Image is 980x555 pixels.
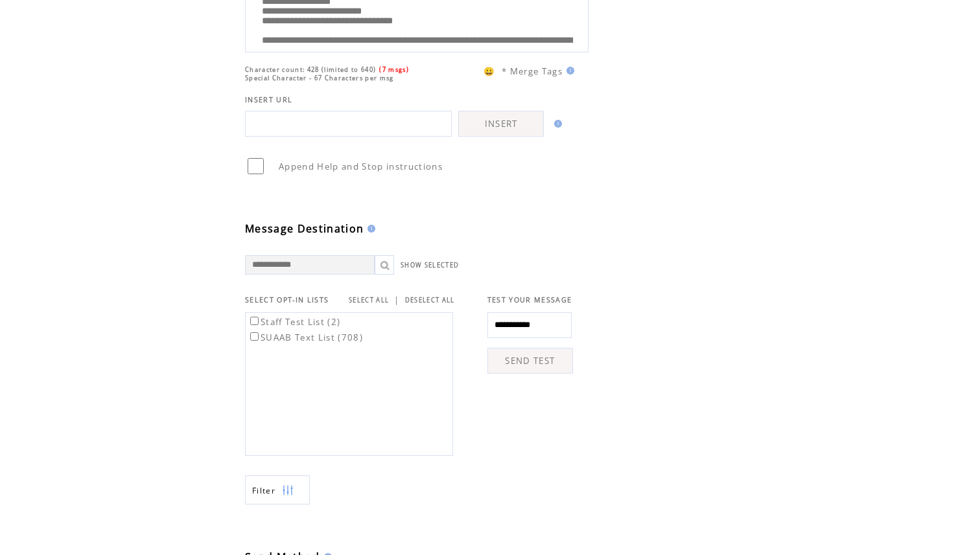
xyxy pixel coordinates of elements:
[252,485,275,496] span: Show filters
[248,316,340,328] label: Staff Test List (2)
[245,95,292,104] span: INSERT URL
[401,261,459,269] a: SHOW SELECTED
[282,476,294,505] img: filters.png
[248,332,363,343] label: SUAAB Text List (708)
[405,296,455,304] a: DESELECT ALL
[245,221,364,236] span: Message Destination
[245,74,394,82] span: Special Character - 67 Characters per msg
[364,225,375,232] img: help.gif
[379,65,409,74] span: (7 msgs)
[484,65,495,77] span: 😀
[458,111,544,137] a: INSERT
[245,295,329,304] span: SELECT OPT-IN LISTS
[245,475,310,504] a: Filter
[487,295,572,304] span: TEST YOUR MESSAGE
[394,294,399,306] span: |
[250,317,259,325] input: Staff Test List (2)
[563,67,574,74] img: help.gif
[245,65,376,74] span: Character count: 428 (limited to 640)
[502,65,563,77] span: * Merge Tags
[250,332,259,341] input: SUAAB Text List (708)
[279,161,443,172] span: Append Help and Stop instructions
[487,348,573,374] a: SEND TEST
[349,296,389,304] a: SELECT ALL
[550,120,562,128] img: help.gif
